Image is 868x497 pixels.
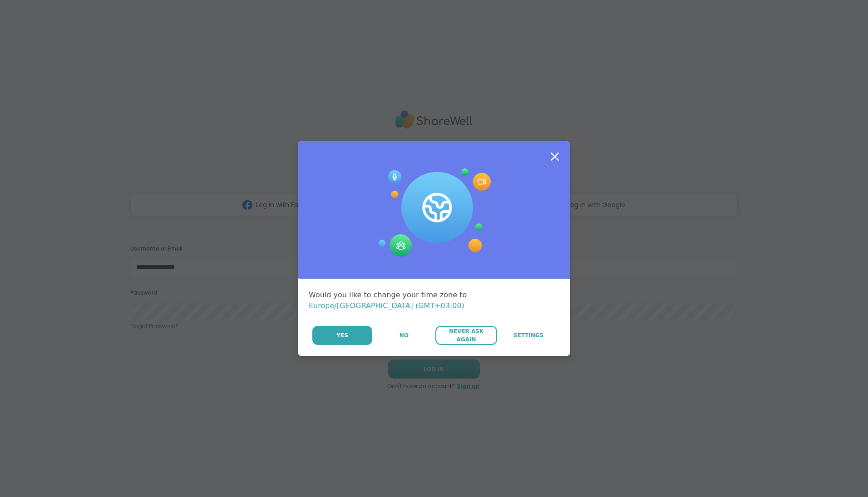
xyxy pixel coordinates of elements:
[309,290,559,311] div: Would you like to change your time zone to
[336,331,348,340] span: Yes
[435,326,497,345] button: Never Ask Again
[498,326,559,345] a: Settings
[377,168,491,257] img: Session Experience
[440,327,492,344] span: Never Ask Again
[309,301,464,310] span: Europe/[GEOGRAPHIC_DATA] (GMT+03:00)
[513,331,544,340] span: Settings
[399,331,409,340] span: No
[312,326,372,345] button: Yes
[373,326,434,345] button: No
